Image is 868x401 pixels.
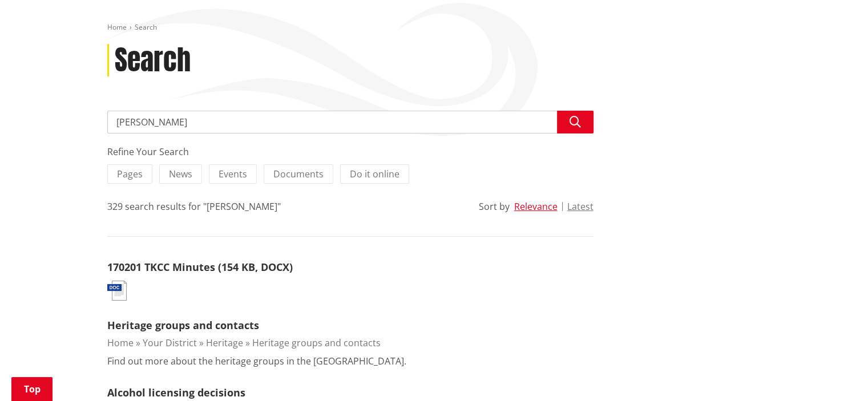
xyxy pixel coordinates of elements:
[350,168,399,180] span: Do it online
[11,377,53,401] a: Top
[206,337,243,349] a: Heritage
[107,354,406,368] p: Find out more about the heritage groups in the [GEOGRAPHIC_DATA].
[273,168,324,180] span: Documents
[815,353,857,394] iframe: Messenger Launcher
[107,386,245,399] a: Alcohol licensing decisions
[107,260,293,274] a: 170201 TKCC Minutes (154 KB, DOCX)
[107,22,127,32] a: Home
[107,337,134,349] a: Home
[117,168,143,180] span: Pages
[514,201,558,212] button: Relevance
[107,23,761,33] nav: breadcrumb
[479,200,510,213] div: Sort by
[107,281,127,301] img: document-doc.svg
[567,201,594,212] button: Latest
[169,168,192,180] span: News
[107,111,594,133] input: Search input
[252,337,381,349] a: Heritage groups and contacts
[107,200,281,213] div: 329 search results for "[PERSON_NAME]"
[107,318,259,332] a: Heritage groups and contacts
[135,22,157,32] span: Search
[107,145,594,159] div: Refine Your Search
[143,337,197,349] a: Your District
[115,44,191,77] h1: Search
[219,168,247,180] span: Events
